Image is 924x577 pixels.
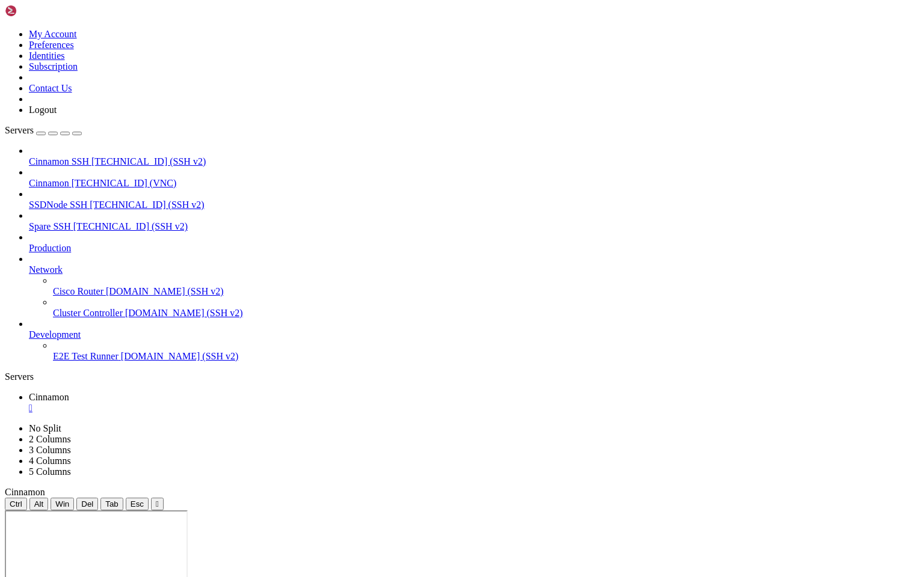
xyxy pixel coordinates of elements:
[29,456,71,466] a: 4 Columns
[29,156,89,166] span: Cinnamon SSH
[106,286,224,296] span: [DOMAIN_NAME] (SSH v2)
[5,498,27,510] button: Ctrl
[151,498,164,510] button: 
[53,308,123,318] span: Cluster Controller
[29,221,919,232] a: Spare SSH [TECHNICAL_ID] (SSH v2)
[5,125,82,135] a: Servers
[53,297,919,319] li: Cluster Controller [DOMAIN_NAME] (SSH v2)
[29,445,71,455] a: 3 Columns
[53,351,919,362] a: E2E Test Runner [DOMAIN_NAME] (SSH v2)
[29,264,919,275] a: Network
[34,499,44,508] span: Alt
[156,499,159,508] div: 
[72,178,177,188] span: [TECHNICAL_ID] (VNC)
[76,498,98,510] button: Del
[55,499,69,508] span: Win
[5,371,919,382] div: Servers
[29,105,57,115] a: Logout
[29,466,71,477] a: 5 Columns
[10,499,22,508] span: Ctrl
[53,286,919,297] a: Cisco Router [DOMAIN_NAME] (SSH v2)
[5,5,74,17] img: Shellngn
[29,498,49,510] button: Alt
[51,498,74,510] button: Win
[29,319,919,362] li: Development
[29,254,919,319] li: Network
[29,243,71,253] span: Production
[29,403,919,414] a: 
[29,200,919,210] a: SSDNode SSH [TECHNICAL_ID] (SSH v2)
[29,264,63,275] span: Network
[29,392,69,402] span: Cinnamon
[29,243,919,254] a: Production
[29,210,919,232] li: Spare SSH [TECHNICAL_ID] (SSH v2)
[29,423,61,433] a: No Split
[29,40,74,50] a: Preferences
[126,498,149,510] button: Esc
[105,499,119,508] span: Tab
[53,286,103,296] span: Cisco Router
[29,178,919,189] a: Cinnamon [TECHNICAL_ID] (VNC)
[29,178,69,188] span: Cinnamon
[29,329,919,340] a: Development
[131,499,144,508] span: Esc
[29,232,919,254] li: Production
[53,351,119,361] span: E2E Test Runner
[121,351,239,361] span: [DOMAIN_NAME] (SSH v2)
[29,392,919,414] a: Cinnamon
[100,498,123,510] button: Tab
[29,329,81,340] span: Development
[5,125,34,135] span: Servers
[125,308,243,318] span: [DOMAIN_NAME] (SSH v2)
[29,61,78,72] a: Subscription
[53,340,919,362] li: E2E Test Runner [DOMAIN_NAME] (SSH v2)
[29,221,71,231] span: Spare SSH
[29,434,71,444] a: 2 Columns
[29,156,919,167] a: Cinnamon SSH [TECHNICAL_ID] (SSH v2)
[29,83,72,93] a: Contact Us
[81,499,93,508] span: Del
[5,487,45,497] span: Cinnamon
[29,200,87,210] span: SSDNode SSH
[29,145,919,167] li: Cinnamon SSH [TECHNICAL_ID] (SSH v2)
[29,50,65,61] a: Identities
[53,308,919,319] a: Cluster Controller [DOMAIN_NAME] (SSH v2)
[91,156,206,166] span: [TECHNICAL_ID] (SSH v2)
[73,221,188,231] span: [TECHNICAL_ID] (SSH v2)
[29,167,919,189] li: Cinnamon [TECHNICAL_ID] (VNC)
[29,189,919,210] li: SSDNode SSH [TECHNICAL_ID] (SSH v2)
[29,29,77,39] a: My Account
[53,275,919,297] li: Cisco Router [DOMAIN_NAME] (SSH v2)
[90,200,204,210] span: [TECHNICAL_ID] (SSH v2)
